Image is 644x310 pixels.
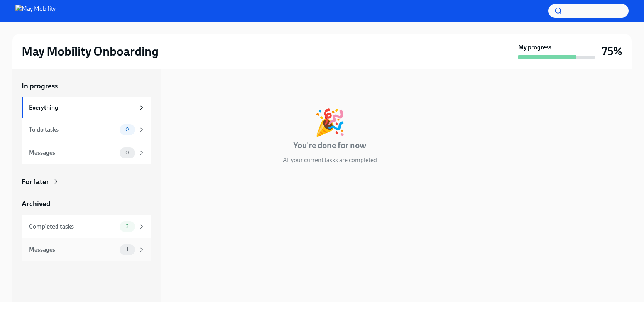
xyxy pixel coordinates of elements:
img: May Mobility [15,5,56,17]
a: For later [22,177,151,187]
a: To do tasks0 [22,118,151,141]
div: 🎉 [314,110,346,135]
span: 3 [121,224,134,229]
h2: May Mobility Onboarding [22,44,159,59]
strong: My progress [518,43,551,52]
div: In progress [170,81,206,91]
a: Archived [22,199,151,209]
h3: 75% [602,44,622,58]
span: 1 [122,247,133,252]
p: All your current tasks are completed [283,156,377,164]
a: Messages0 [22,141,151,164]
span: 0 [121,127,134,132]
div: To do tasks [29,125,117,134]
a: Completed tasks3 [22,215,151,238]
a: In progress [22,81,151,91]
div: Messages [29,149,117,157]
h4: You're done for now [293,140,366,151]
div: Messages [29,246,117,254]
div: For later [22,177,49,187]
div: Completed tasks [29,222,117,231]
a: Everything [22,97,151,118]
a: Messages1 [22,238,151,261]
div: Everything [29,103,135,112]
span: 0 [121,150,134,156]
